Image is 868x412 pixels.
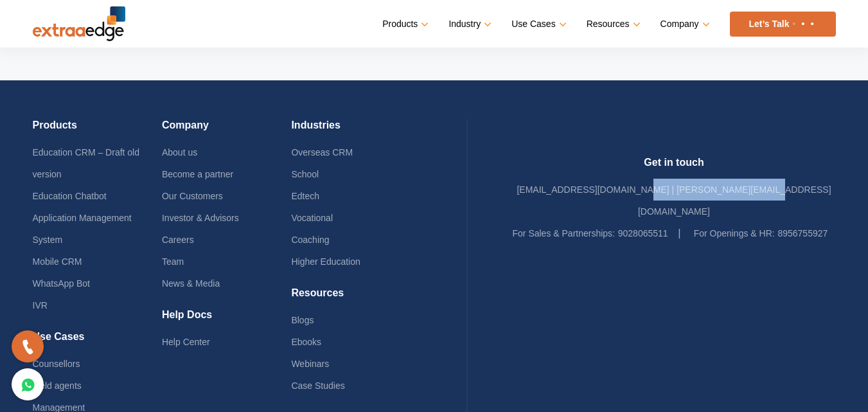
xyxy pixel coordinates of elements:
[618,228,668,238] a: 9028065511
[162,337,210,347] a: Help Center
[513,222,616,244] label: For Sales & Partnerships:
[448,15,489,33] a: Industry
[511,15,563,33] a: Use Cases
[162,191,223,201] a: Our Customers
[33,381,82,391] a: Field agents
[162,256,184,267] a: Team
[162,169,233,179] a: Become a partner
[291,235,329,245] a: Coaching
[162,278,220,289] a: News & Media
[33,119,162,141] h4: Products
[291,287,420,309] h4: Resources
[162,147,197,157] a: About us
[382,15,426,33] a: Products
[33,147,140,179] a: Education CRM – Draft old version
[730,12,836,37] a: Let’s Talk
[33,300,48,310] a: IVR
[291,337,321,347] a: Ebooks
[162,119,291,141] h4: Company
[291,213,333,223] a: Vocational
[291,147,353,157] a: Overseas CRM
[33,330,162,353] h4: Use Cases
[33,359,80,369] a: Counsellors
[291,119,420,141] h4: Industries
[291,381,344,391] a: Case Studies
[517,184,831,217] a: [EMAIL_ADDRESS][DOMAIN_NAME] | [PERSON_NAME][EMAIL_ADDRESS][DOMAIN_NAME]
[694,222,775,244] label: For Openings & HR:
[777,228,828,238] a: 8956755927
[33,256,82,267] a: Mobile CRM
[33,191,107,201] a: Education Chatbot
[291,359,329,369] a: Webinars
[162,235,194,245] a: Careers
[291,169,319,179] a: School
[162,213,239,223] a: Investor & Advisors
[660,15,707,33] a: Company
[513,156,836,179] h4: Get in touch
[587,15,638,33] a: Resources
[291,315,314,325] a: Blogs
[291,191,319,201] a: Edtech
[162,309,291,331] h4: Help Docs
[291,256,360,267] a: Higher Education
[33,213,132,245] a: Application Management System
[33,278,91,289] a: WhatsApp Bot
